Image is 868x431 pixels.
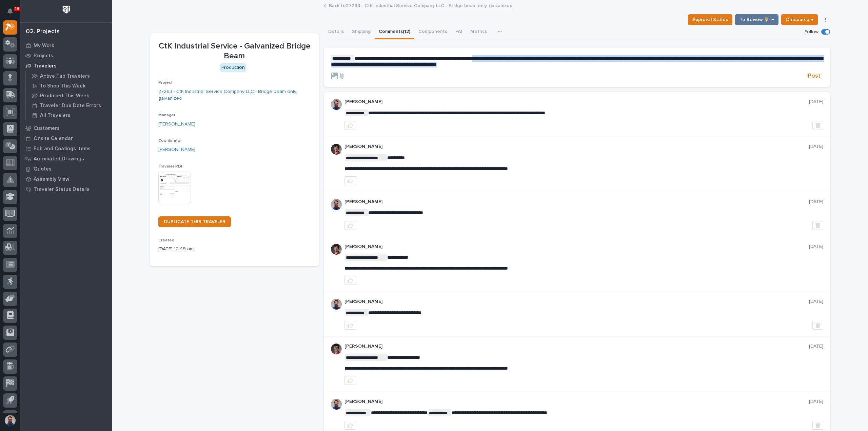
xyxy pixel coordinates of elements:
[26,28,60,36] div: 02. Projects
[735,14,778,25] button: To Review 👨‍🏭 →
[329,1,512,9] a: Back to27263 - CtK Industrial Service Company LLC - Bridge beam only, galvanized
[324,25,348,39] button: Details
[809,299,823,305] p: [DATE]
[158,139,182,143] span: Coordinator
[344,221,356,230] button: like this post
[344,199,809,205] p: [PERSON_NAME]
[331,344,342,354] img: ROij9lOReuV7WqYxWfnW
[344,244,809,250] p: [PERSON_NAME]
[158,216,231,227] a: DUPLICATE THIS TRAVELER
[34,176,69,182] p: Assembly View
[158,113,175,117] span: Manager
[40,113,71,119] p: All Travelers
[809,244,823,250] p: [DATE]
[40,83,85,89] p: To Shop This Week
[344,276,356,285] button: like this post
[34,187,90,193] p: Traveler Status Details
[34,63,57,69] p: Travelers
[40,93,89,99] p: Produced This Week
[344,144,809,150] p: [PERSON_NAME]
[466,25,491,39] button: Metrics
[344,321,356,330] button: like this post
[812,321,823,330] button: Delete post
[739,16,774,24] span: To Review 👨‍🏭 →
[20,133,112,143] a: Onsite Calendar
[812,121,823,130] button: Delete post
[40,73,90,79] p: Active Fab Travelers
[158,88,311,102] a: 27263 - CtK Industrial Service Company LLC - Bridge beam only, galvanized
[692,16,728,24] span: Approval Status
[34,136,73,142] p: Onsite Calendar
[809,99,823,105] p: [DATE]
[344,421,356,430] button: like this post
[3,4,17,18] button: Notifications
[8,8,17,19] div: Notifications15
[158,164,183,169] span: Traveler PDF
[809,344,823,349] p: [DATE]
[220,63,246,72] div: Production
[344,121,356,130] button: like this post
[34,53,53,59] p: Projects
[331,244,342,255] img: ROij9lOReuV7WqYxWfnW
[3,413,17,428] button: users-avatar
[805,72,823,80] button: Post
[26,71,112,81] a: Active Fab Travelers
[20,143,112,154] a: Fab and Coatings Items
[158,246,311,253] p: [DATE] 10:49 am
[15,6,19,11] p: 15
[331,399,342,410] img: 6hTokn1ETDGPf9BPokIQ
[786,16,813,24] span: Outsource ↑
[812,221,823,230] button: Delete post
[158,81,173,85] span: Project
[344,99,809,105] p: [PERSON_NAME]
[158,238,174,242] span: Created
[20,164,112,174] a: Quotes
[40,103,101,109] p: Traveler Due Date Errors
[26,91,112,100] a: Produced This Week
[34,166,52,172] p: Quotes
[20,40,112,51] a: My Work
[158,121,195,128] a: [PERSON_NAME]
[805,29,818,35] p: Follow
[344,399,809,405] p: [PERSON_NAME]
[688,14,732,25] button: Approval Status
[344,344,809,349] p: [PERSON_NAME]
[34,43,54,49] p: My Work
[34,156,84,162] p: Automated Drawings
[60,3,73,16] img: Workspace Logo
[414,25,451,39] button: Components
[809,399,823,405] p: [DATE]
[34,146,91,152] p: Fab and Coatings Items
[20,174,112,184] a: Assembly View
[375,25,414,39] button: Comments (12)
[348,25,375,39] button: Shipping
[344,299,809,305] p: [PERSON_NAME]
[331,144,342,155] img: ROij9lOReuV7WqYxWfnW
[26,111,112,120] a: All Travelers
[164,219,225,224] span: DUPLICATE THIS TRAVELER
[344,376,356,385] button: like this post
[158,146,195,153] a: [PERSON_NAME]
[809,199,823,205] p: [DATE]
[20,61,112,71] a: Travelers
[809,144,823,150] p: [DATE]
[26,81,112,91] a: To Shop This Week
[26,101,112,110] a: Traveler Due Date Errors
[344,176,356,185] button: like this post
[331,99,342,110] img: 6hTokn1ETDGPf9BPokIQ
[808,72,821,80] span: Post
[331,199,342,210] img: 6hTokn1ETDGPf9BPokIQ
[20,184,112,194] a: Traveler Status Details
[451,25,466,39] button: FAI
[34,125,60,132] p: Customers
[812,421,823,430] button: Delete post
[20,51,112,61] a: Projects
[20,123,112,133] a: Customers
[20,154,112,164] a: Automated Drawings
[158,41,311,61] p: CtK Industrial Service - Galvanized Bridge Beam
[781,14,818,25] button: Outsource ↑
[331,299,342,310] img: 6hTokn1ETDGPf9BPokIQ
